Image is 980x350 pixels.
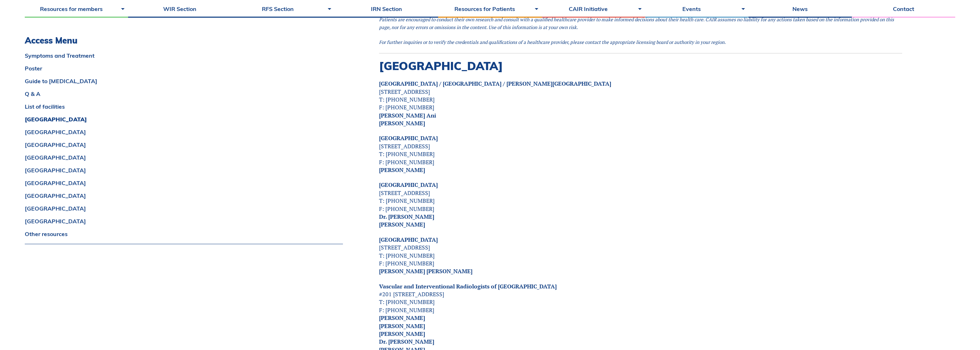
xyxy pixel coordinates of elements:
a: [GEOGRAPHIC_DATA] / [GEOGRAPHIC_DATA] / [PERSON_NAME][GEOGRAPHIC_DATA] [379,80,611,87]
a: Poster [25,65,343,71]
a: [GEOGRAPHIC_DATA] [379,181,438,189]
p: [STREET_ADDRESS] T: [PHONE_NUMBER] F: [PHONE_NUMBER] [379,236,902,275]
a: Vascular and Interventional Radiologists of [GEOGRAPHIC_DATA] [379,282,557,290]
strong: Dr. [PERSON_NAME] [379,213,434,220]
em: Patients are encouraged to conduct their own research and consult with a qualified healthcare pro... [379,16,894,30]
a: [GEOGRAPHIC_DATA] [25,206,343,211]
a: [GEOGRAPHIC_DATA] [25,155,343,160]
a: Symptoms and Treatment [25,53,343,58]
strong: [PERSON_NAME] Ani [PERSON_NAME] [379,111,436,127]
p: [STREET_ADDRESS] T: [PHONE_NUMBER] F: [PHONE_NUMBER] [379,181,902,228]
strong: [PERSON_NAME] [PERSON_NAME] [379,267,472,275]
a: [GEOGRAPHIC_DATA] [25,180,343,186]
a: [GEOGRAPHIC_DATA] [25,142,343,148]
a: Q & A [25,91,343,97]
h3: Access Menu [25,35,343,46]
a: [GEOGRAPHIC_DATA] [25,193,343,199]
a: [GEOGRAPHIC_DATA] [25,129,343,135]
p: [STREET_ADDRESS] T: [PHONE_NUMBER] F: [PHONE_NUMBER] [379,80,902,127]
a: [GEOGRAPHIC_DATA] [25,218,343,224]
a: [GEOGRAPHIC_DATA] [25,116,343,122]
strong: [PERSON_NAME] [379,166,425,174]
a: [GEOGRAPHIC_DATA] [379,134,438,142]
p: [STREET_ADDRESS] T: [PHONE_NUMBER] F: [PHONE_NUMBER] [379,134,902,174]
strong: [PERSON_NAME] [379,314,425,322]
h2: [GEOGRAPHIC_DATA] [379,59,902,73]
a: [GEOGRAPHIC_DATA] [379,236,438,243]
strong: [PERSON_NAME] [379,322,425,330]
a: List of facilities [25,104,343,109]
em: For further inquiries or to verify the credentials and qualifications of a healthcare provider, p... [379,39,726,45]
a: [GEOGRAPHIC_DATA] [25,167,343,173]
a: Other resources [25,231,343,237]
a: Guide to [MEDICAL_DATA] [25,78,343,84]
strong: [PERSON_NAME] [379,220,425,228]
